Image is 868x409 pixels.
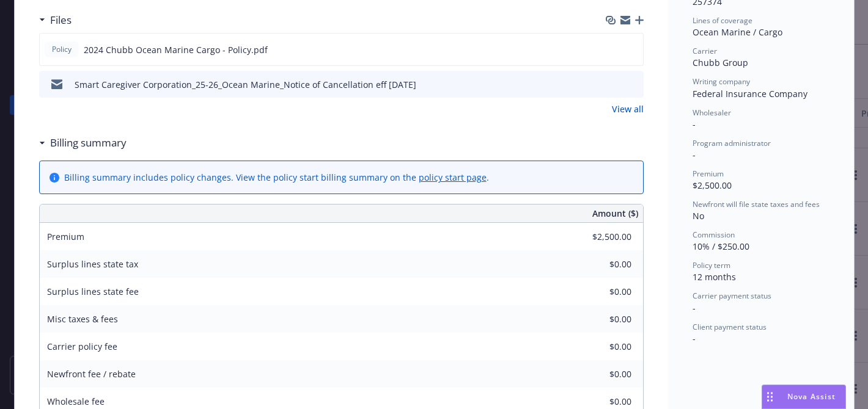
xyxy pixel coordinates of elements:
[693,291,771,301] span: Carrier payment status
[559,283,639,301] input: 0.00
[693,333,696,344] span: -
[693,179,732,191] span: $2,500.00
[693,149,696,161] span: -
[419,172,487,183] a: policy start page
[612,103,644,115] a: View all
[47,313,118,325] span: Misc taxes & fees
[693,88,807,100] span: Federal Insurance Company
[762,385,846,409] button: Nova Assist
[50,12,72,28] h3: Files
[559,255,639,273] input: 0.00
[787,391,836,402] span: Nova Assist
[84,43,268,56] span: 2024 Chubb Ocean Marine Cargo - Policy.pdf
[693,46,717,56] span: Carrier
[628,78,639,91] button: preview file
[693,241,749,252] span: 10% / $250.00
[693,271,736,283] span: 12 months
[693,57,748,68] span: Chubb Group
[64,171,489,184] div: Billing summary includes policy changes. View the policy start billing summary on the .
[693,210,704,222] span: No
[39,135,127,151] div: Billing summary
[608,78,618,91] button: download file
[50,135,127,151] h3: Billing summary
[693,138,771,148] span: Program administrator
[693,199,820,209] span: Newfront will file state taxes and fees
[693,26,782,38] span: Ocean Marine / Cargo
[559,365,639,383] input: 0.00
[693,302,696,314] span: -
[693,168,724,179] span: Premium
[50,44,74,55] span: Policy
[47,341,117,352] span: Carrier policy fee
[693,107,731,118] span: Wholesaler
[75,78,416,91] div: Smart Caregiver Corporation_25-26_Ocean Marine_Notice of Cancellation eff [DATE]
[762,385,778,408] div: Drag to move
[39,12,72,28] div: Files
[47,396,105,407] span: Wholesale fee
[693,118,696,130] span: -
[693,260,730,270] span: Policy term
[627,43,638,56] button: preview file
[559,228,639,246] input: 0.00
[47,286,139,297] span: Surplus lines state fee
[559,338,639,356] input: 0.00
[592,207,638,220] span: Amount ($)
[47,368,136,380] span: Newfront fee / rebate
[608,43,617,56] button: download file
[47,258,138,270] span: Surplus lines state tax
[47,231,84,242] span: Premium
[693,322,767,332] span: Client payment status
[693,230,735,240] span: Commission
[559,310,639,328] input: 0.00
[693,76,750,87] span: Writing company
[693,15,752,26] span: Lines of coverage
